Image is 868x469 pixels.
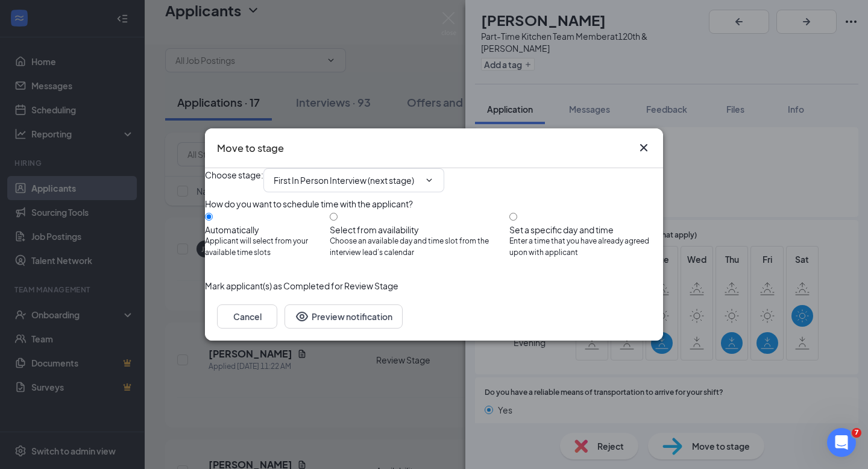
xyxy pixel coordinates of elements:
svg: Eye [295,309,309,324]
div: Set a specific day and time [509,224,663,236]
button: Cancel [217,304,277,329]
span: Mark applicant(s) as Completed for Review Stage [205,279,398,292]
button: Preview notificationEye [285,304,403,329]
div: How do you want to schedule time with the applicant? [205,197,663,210]
h3: Move to stage [217,140,284,156]
svg: ChevronDown [424,175,434,185]
div: Select from availability [330,224,509,236]
iframe: Intercom live chat [827,428,856,457]
span: Enter a time that you have already agreed upon with applicant [509,236,663,259]
span: 7 [852,428,861,438]
span: Choose an available day and time slot from the interview lead’s calendar [330,236,509,259]
span: Choose stage : [205,168,263,192]
span: Applicant will select from your available time slots [205,236,330,259]
svg: Cross [637,140,651,155]
button: Close [637,140,651,155]
div: Automatically [205,224,330,236]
